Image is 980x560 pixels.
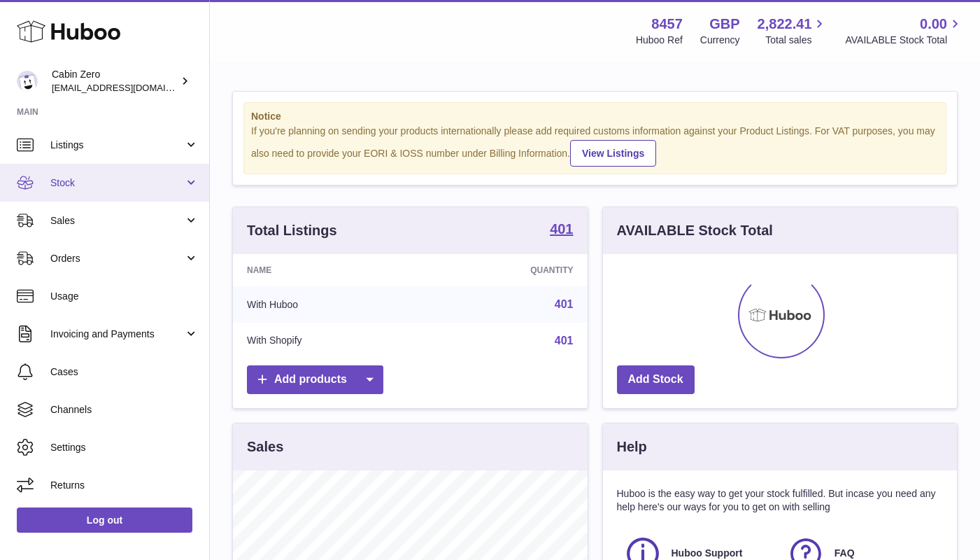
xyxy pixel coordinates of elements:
td: With Huboo [233,286,424,323]
a: 401 [550,222,573,239]
strong: 8457 [651,15,683,34]
span: Stock [50,176,184,190]
h3: Sales [247,437,283,456]
a: 2,822.41 Total sales [758,15,828,47]
span: Total sales [765,34,828,47]
a: Log out [17,507,192,533]
span: Settings [50,441,199,454]
a: Add Stock [617,365,695,394]
span: Sales [50,214,184,227]
span: 0.00 [920,15,947,34]
th: Quantity [424,254,587,286]
span: Invoicing and Payments [50,328,184,341]
span: Listings [50,139,184,152]
span: Orders [50,252,184,265]
div: Cabin Zero [52,68,178,94]
span: Cases [50,365,199,379]
div: Currency [700,34,740,47]
h3: AVAILABLE Stock Total [617,221,773,240]
span: Channels [50,403,199,416]
a: 401 [555,335,574,346]
strong: GBP [709,15,739,34]
a: Add products [247,365,383,394]
p: Huboo is the easy way to get your stock fulfilled. But incase you need any help here's our ways f... [617,487,944,514]
h3: Help [617,437,647,456]
span: 2,822.41 [758,15,812,34]
strong: Notice [251,110,939,123]
div: Huboo Ref [636,34,683,47]
span: Usage [50,290,199,303]
span: Huboo Support [672,547,743,560]
span: [EMAIL_ADDRESS][DOMAIN_NAME] [52,82,206,93]
h3: Total Listings [247,221,337,240]
th: Name [233,254,424,286]
span: AVAILABLE Stock Total [845,34,963,47]
a: View Listings [570,140,656,167]
td: With Shopify [233,323,424,359]
div: If you're planning on sending your products internationally please add required customs informati... [251,125,939,167]
img: debbychu@cabinzero.com [17,71,38,92]
a: 401 [555,298,574,310]
span: FAQ [835,547,855,560]
span: Returns [50,479,199,492]
a: 0.00 AVAILABLE Stock Total [845,15,963,47]
strong: 401 [550,222,573,236]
